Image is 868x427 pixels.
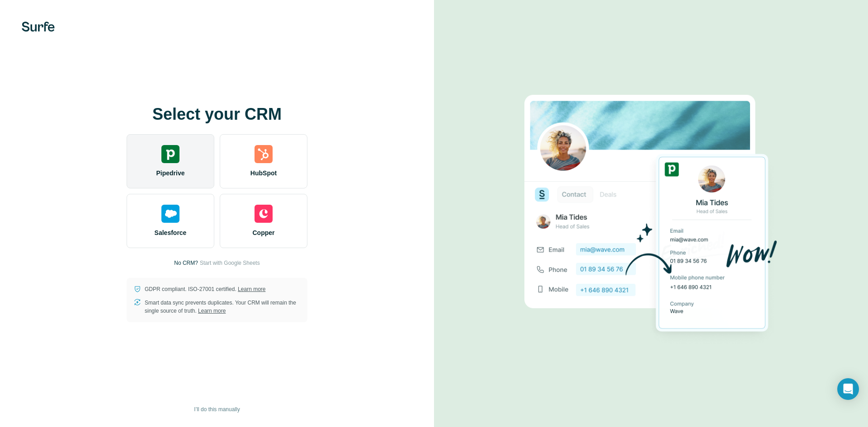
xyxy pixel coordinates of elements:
[524,80,778,348] img: PIPEDRIVE image
[198,308,226,314] a: Learn more
[200,259,260,267] button: Start with Google Sheets
[161,205,179,223] img: salesforce's logo
[194,405,240,413] span: I’ll do this manually
[238,286,265,292] a: Learn more
[22,22,55,32] img: Surfe's logo
[127,105,307,123] h1: Select your CRM
[174,259,198,267] p: No CRM?
[255,205,273,223] img: copper's logo
[250,169,277,178] span: HubSpot
[145,285,265,293] p: GDPR compliant. ISO-27001 certified.
[161,145,179,163] img: pipedrive's logo
[156,169,184,178] span: Pipedrive
[145,299,300,315] p: Smart data sync prevents duplicates. Your CRM will remain the single source of truth.
[188,403,246,416] button: I’ll do this manually
[253,228,275,237] span: Copper
[255,145,273,163] img: hubspot's logo
[837,378,859,400] div: Open Intercom Messenger
[155,228,187,237] span: Salesforce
